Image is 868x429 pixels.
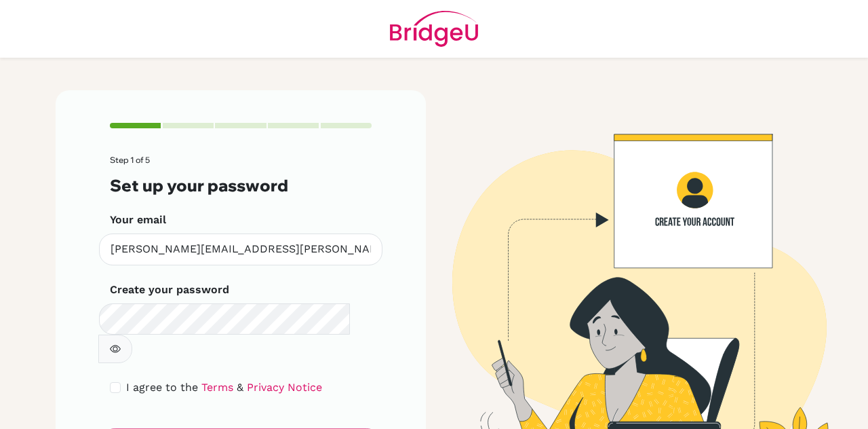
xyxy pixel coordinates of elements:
[110,212,166,228] label: Your email
[247,381,322,394] a: Privacy Notice
[237,381,243,394] span: &
[110,155,150,165] span: Step 1 of 5
[99,234,382,265] input: Insert your email*
[126,381,198,394] span: I agree to the
[201,381,233,394] a: Terms
[110,176,372,195] h3: Set up your password
[110,282,229,298] label: Create your password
